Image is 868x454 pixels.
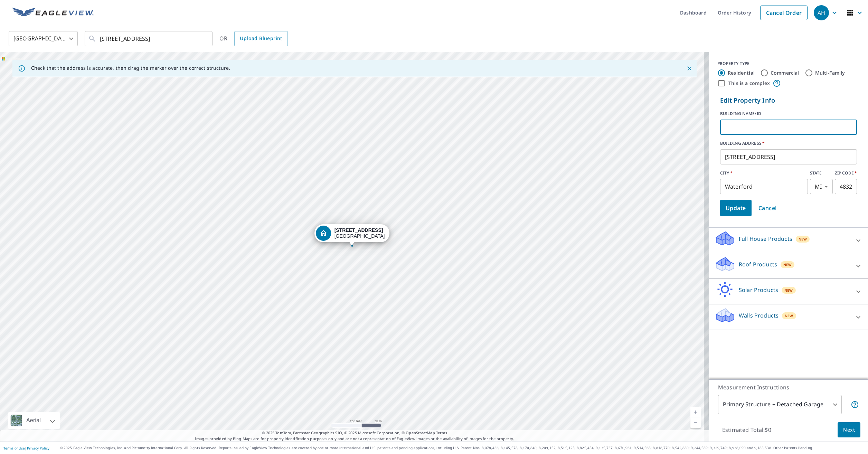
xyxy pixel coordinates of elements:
a: Privacy Policy [27,446,49,451]
span: © 2025 TomTom, Earthstar Geographics SIO, © 2025 Microsoft Corporation, © [262,430,447,436]
span: Next [843,426,855,434]
div: Dropped pin, building 1, Residential property, 2861 Tuxedo Blvd Waterford, MI 48329 [314,224,390,246]
p: © 2025 Eagle View Technologies, Inc. and Pictometry International Corp. All Rights Reserved. Repo... [60,445,865,451]
p: Walls Products [739,311,779,320]
label: BUILDING NAME/ID [720,111,857,117]
p: Estimated Total: $0 [717,422,777,437]
div: PROPERTY TYPE [717,60,860,67]
strong: [STREET_ADDRESS] [334,227,383,233]
p: | [3,446,49,450]
span: Upload Blueprint [240,34,282,43]
button: Update [720,200,752,216]
label: CITY [720,170,808,176]
p: Measurement Instructions [718,383,859,391]
a: Terms [436,430,447,435]
span: New [784,287,793,293]
p: Solar Products [739,286,778,294]
label: Commercial [771,69,799,76]
a: Current Level 17, Zoom In [690,407,701,417]
div: Aerial [24,412,43,429]
div: OR [219,31,288,46]
div: Full House ProductsNew [715,230,862,250]
label: This is a complex [728,80,770,87]
a: Current Level 17, Zoom Out [690,417,701,428]
label: BUILDING ADDRESS [720,140,857,146]
label: ZIP CODE [835,170,857,176]
a: Upload Blueprint [234,31,287,46]
label: STATE [810,170,833,176]
div: MI [810,179,833,194]
span: Your report will include the primary structure and a detached garage if one exists. [851,400,859,409]
a: OpenStreetMap [406,430,435,435]
span: New [799,236,807,242]
div: [GEOGRAPHIC_DATA] [9,29,78,48]
p: Full House Products [739,235,792,243]
div: Aerial [8,412,60,429]
span: Update [726,203,746,213]
img: EV Logo [12,8,94,18]
p: Edit Property Info [720,96,857,105]
label: Multi-Family [815,69,845,76]
p: Roof Products [739,260,777,268]
button: Close [685,64,694,73]
span: New [783,262,792,267]
label: Residential [728,69,755,76]
div: [GEOGRAPHIC_DATA] [334,227,385,239]
a: Cancel Order [760,6,808,20]
div: Solar ProductsNew [715,282,862,301]
p: Check that the address is accurate, then drag the marker over the correct structure. [31,65,230,71]
input: Search by address or latitude-longitude [100,29,198,48]
span: Cancel [758,203,777,213]
div: Roof ProductsNew [715,256,862,276]
span: New [785,313,793,319]
button: Cancel [753,200,782,216]
a: Terms of Use [3,446,25,451]
button: Next [838,422,860,438]
div: Walls ProductsNew [715,307,862,327]
div: Primary Structure + Detached Garage [718,395,842,414]
em: MI [815,183,822,190]
div: AH [814,5,829,20]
